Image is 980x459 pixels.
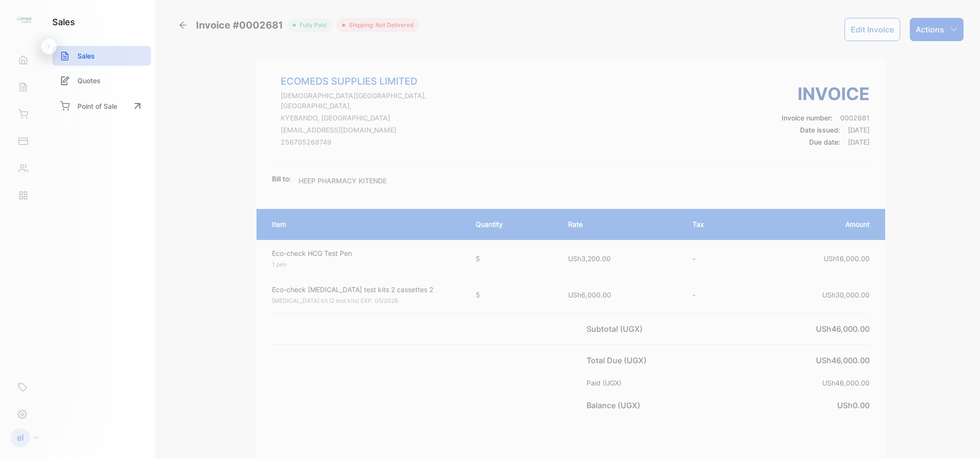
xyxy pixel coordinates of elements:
[910,18,964,41] button: Actions
[272,296,458,305] p: [MEDICAL_DATA] kit (2 test kits) EXP. 05/2026
[587,378,625,388] p: Paid (UGX)
[77,75,101,86] p: Quotes
[281,137,467,147] p: 256705268749
[816,324,870,334] span: USh46,000.00
[272,260,458,269] p: 1 pen
[281,74,467,89] p: ECOMEDS SUPPLIES LIMITED
[848,126,870,134] span: [DATE]
[272,174,291,184] p: Bill to:
[476,253,549,264] p: 5
[272,219,456,229] p: Item
[782,81,870,107] h3: Invoice
[52,46,151,66] a: Sales
[824,254,870,263] span: USh16,000.00
[844,18,900,41] button: Edit Invoice
[693,219,735,229] p: Tax
[52,15,75,29] h1: sales
[568,219,673,229] p: Rate
[296,21,327,30] span: fully paid
[587,355,650,366] p: Total Due (UGX)
[822,379,870,387] span: USh46,000.00
[587,323,647,335] p: Subtotal (UGX)
[840,114,870,122] span: 0002681
[916,24,944,35] p: Actions
[196,18,287,32] span: Invoice #0002681
[52,71,151,90] a: Quotes
[587,400,644,411] p: Balance (UGX)
[17,13,31,27] img: logo
[281,90,467,111] p: [DEMOGRAPHIC_DATA][GEOGRAPHIC_DATA], [GEOGRAPHIC_DATA],
[939,418,980,459] iframe: LiveChat chat widget
[281,125,467,135] p: [EMAIL_ADDRESS][DOMAIN_NAME]
[837,400,870,410] span: USh0.00
[693,290,735,300] p: -
[77,51,95,61] p: Sales
[568,254,611,263] span: USh3,200.00
[77,101,117,111] p: Point of Sale
[568,291,611,299] span: USh6,000.00
[476,219,549,229] p: Quantity
[754,219,870,229] p: Amount
[848,138,870,146] span: [DATE]
[476,290,549,300] p: 5
[809,138,840,146] span: Due date:
[281,113,467,123] p: KYEBANDO, [GEOGRAPHIC_DATA]
[272,284,458,295] p: Eco-check [MEDICAL_DATA] test kits 2 cassettes 2
[345,21,414,30] span: Shipping: Not Delivered
[272,248,458,258] p: Eco-check HCG Test Pen
[17,431,24,444] p: el
[693,253,735,264] p: -
[822,291,870,299] span: USh30,000.00
[52,95,151,117] a: Point of Sale
[299,176,387,186] p: HEEP PHARMACY KITENDE
[782,114,832,122] span: Invoice number:
[816,355,870,365] span: USh46,000.00
[800,126,840,134] span: Date issued:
